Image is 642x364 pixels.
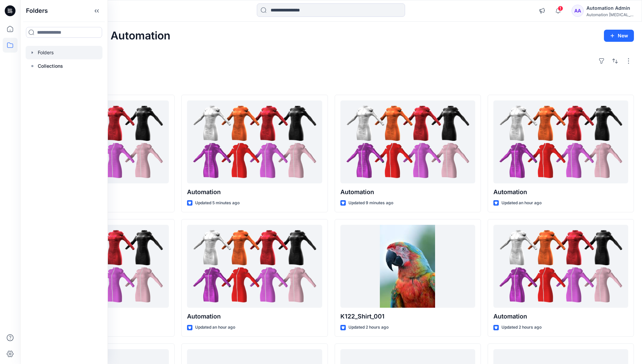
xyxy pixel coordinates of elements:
button: New [604,30,634,42]
p: Updated 2 hours ago [348,324,389,331]
p: Updated an hour ago [195,324,235,331]
p: Updated 2 hours ago [501,324,542,331]
p: Automation [187,187,322,197]
div: AA [572,5,584,17]
p: Updated 5 minutes ago [195,200,240,207]
a: Automation [187,100,322,184]
a: Automation [493,100,628,184]
div: Automation [MEDICAL_DATA]... [586,12,634,17]
a: Automation [187,225,322,308]
div: Automation Admin [586,4,634,12]
p: Updated 9 minutes ago [348,200,393,207]
p: Updated an hour ago [501,200,542,207]
a: Automation [340,100,475,184]
a: Automation [493,225,628,308]
span: 1 [558,6,563,11]
p: Automation [340,187,475,197]
h4: Styles [28,80,634,88]
p: Collections [38,62,63,70]
p: Automation [187,312,322,321]
a: K122_Shirt_001 [340,225,475,308]
p: K122_Shirt_001 [340,312,475,321]
p: Automation [493,187,628,197]
p: Automation [493,312,628,321]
